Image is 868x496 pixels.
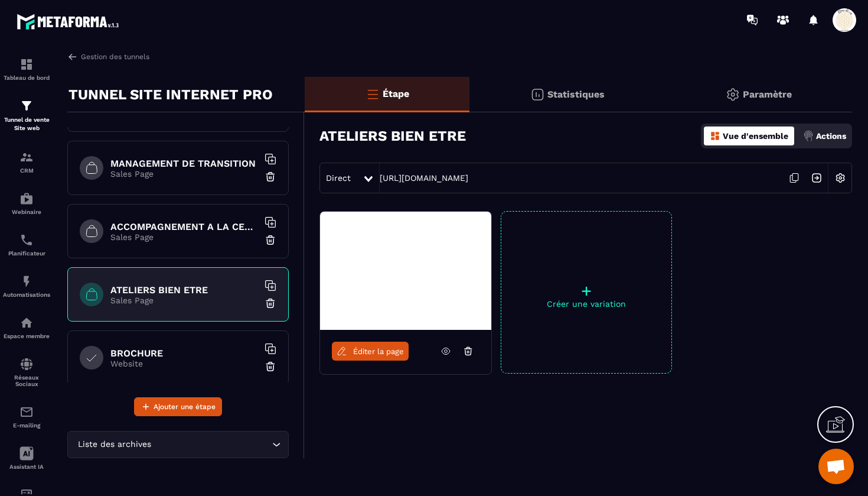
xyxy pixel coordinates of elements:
p: Sales Page [110,296,258,305]
img: formation [19,150,34,164]
a: schedulerschedulerPlanificateur [3,224,50,265]
img: setting-w.858f3a88.svg [829,167,851,189]
img: logo [17,11,123,33]
img: bars-o.4a397970.svg [366,87,380,101]
p: Sales Page [110,232,258,242]
h6: ATELIERS BIEN ETRE [110,284,258,296]
h3: ATELIERS BIEN ETRE [319,128,466,144]
span: Ajouter une étape [154,401,216,413]
span: Direct [326,173,351,183]
a: social-networksocial-networkRéseaux Sociaux [3,348,50,396]
img: trash [265,171,276,183]
p: Automatisations [3,291,50,298]
p: Website [110,359,258,368]
a: Éditer la page [332,342,409,361]
a: automationsautomationsWebinaire [3,183,50,224]
img: dashboard-orange.40269519.svg [710,131,720,141]
p: Paramètre [743,89,792,100]
img: automations [19,316,34,330]
img: social-network [19,357,34,371]
p: E-mailing [3,422,50,429]
p: Vue d'ensemble [723,131,788,141]
img: email [19,405,34,419]
h6: ACCOMPAGNEMENT A LA CERTIFICATION HAS [110,221,258,232]
img: setting-gr.5f69749f.svg [726,87,740,102]
p: Webinaire [3,209,50,215]
p: TUNNEL SITE INTERNET PRO [68,83,273,106]
p: Espace membre [3,333,50,339]
p: Tunnel de vente Site web [3,116,50,132]
button: Ajouter une étape [134,397,222,416]
img: trash [265,361,276,372]
div: Search for option [67,431,289,458]
p: Actions [816,131,846,141]
input: Search for option [154,438,269,451]
a: emailemailE-mailing [3,396,50,437]
span: Éditer la page [353,347,404,356]
img: actions.d6e523a2.png [803,131,814,141]
a: automationsautomationsAutomatisations [3,265,50,307]
a: formationformationTunnel de vente Site web [3,90,50,141]
a: Assistant IA [3,437,50,479]
div: Ouvrir le chat [818,449,854,484]
a: [URL][DOMAIN_NAME] [380,173,468,183]
h6: MANAGEMENT DE TRANSITION [110,158,258,169]
img: automations [19,192,34,206]
p: Tableau de bord [3,74,50,81]
img: formation [19,57,34,72]
p: Réseaux Sociaux [3,374,50,387]
img: stats.20deebd0.svg [530,87,544,102]
img: formation [19,99,34,113]
p: Étape [383,88,409,99]
p: Assistant IA [3,463,50,470]
a: formationformationTableau de bord [3,48,50,90]
p: Créer une variation [501,299,671,309]
img: automations [19,274,34,288]
img: scheduler [19,233,34,247]
h6: BROCHURE [110,348,258,359]
p: Planificateur [3,250,50,257]
a: Gestion des tunnels [67,51,149,62]
img: arrow [67,51,78,62]
img: trash [265,234,276,246]
span: Liste des archives [75,438,154,451]
img: image [320,212,491,330]
img: arrow-next.bcc2205e.svg [805,167,828,189]
p: CRM [3,167,50,174]
p: Sales Page [110,169,258,179]
p: + [501,283,671,299]
img: trash [265,297,276,309]
a: automationsautomationsEspace membre [3,307,50,348]
p: Statistiques [547,89,605,100]
a: formationformationCRM [3,141,50,183]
